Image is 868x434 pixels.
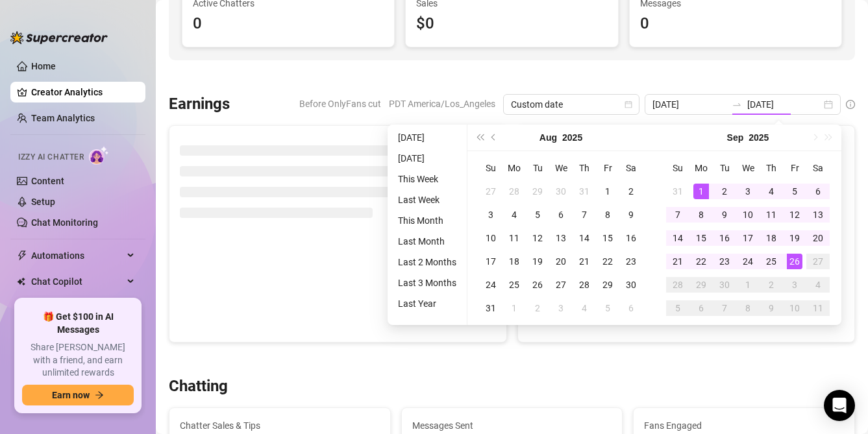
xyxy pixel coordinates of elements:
a: Setup [31,197,55,207]
span: Earn now [52,390,90,400]
a: Creator Analytics [31,82,135,102]
img: AI Chatter [89,146,109,165]
div: $0 [416,12,607,36]
a: Home [31,61,56,71]
h3: Earnings [169,94,230,115]
span: Chat Copilot [31,271,123,292]
div: 0 [193,12,384,36]
h3: Chatting [169,376,228,397]
span: arrow-right [95,391,104,400]
button: Earn nowarrow-right [22,385,134,405]
span: calendar [625,101,632,108]
span: Automations [31,245,123,266]
input: Start date [652,97,726,112]
a: Content [31,176,64,186]
div: 0 [640,12,831,36]
a: Team Analytics [31,113,95,123]
span: info-circle [846,100,855,109]
img: logo-BBDzfeDw.svg [10,31,108,44]
span: Messages Sent [412,418,612,433]
span: to [732,99,742,110]
span: Izzy AI Chatter [18,151,84,163]
div: Open Intercom Messenger [824,390,855,421]
img: Chat Copilot [17,277,25,286]
span: Share [PERSON_NAME] with a friend, and earn unlimited rewards [22,341,134,380]
span: Fans Engaged [644,418,844,433]
input: End date [747,97,821,112]
span: thunderbolt [17,250,27,261]
span: swap-right [732,99,742,110]
span: 🎁 Get $100 in AI Messages [22,311,134,336]
span: Custom date [511,95,632,114]
span: Chatter Sales & Tips [180,418,380,433]
span: Before OnlyFans cut [299,94,381,114]
span: PDT America/Los_Angeles [389,94,495,114]
a: Chat Monitoring [31,217,98,228]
